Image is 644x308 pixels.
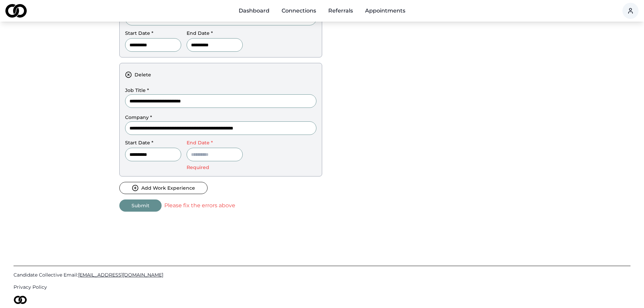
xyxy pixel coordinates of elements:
a: Referrals [323,4,358,18]
nav: Main [233,4,411,18]
label: Job Title * [125,87,149,93]
p: Required [187,164,243,171]
img: logo [5,4,27,18]
div: Please fix the errors above [164,202,235,210]
button: Delete [125,69,163,81]
label: End Date * [187,31,243,35]
label: Start Date * [125,140,181,145]
label: Start Date * [125,31,181,35]
a: Dashboard [233,4,275,18]
a: Connections [276,4,321,18]
a: Appointments [360,4,411,18]
label: End Date * [187,140,243,145]
button: Add Work Experience [119,182,208,194]
span: [EMAIL_ADDRESS][DOMAIN_NAME] [78,272,163,278]
label: Company * [125,114,152,120]
button: Submit [119,199,162,212]
a: Candidate Collective Email:[EMAIL_ADDRESS][DOMAIN_NAME] [14,271,630,278]
a: Privacy Policy [14,284,630,290]
img: logo [14,296,27,304]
